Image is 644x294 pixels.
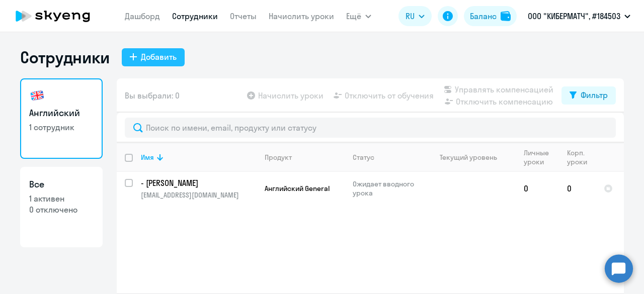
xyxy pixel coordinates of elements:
[516,172,559,205] td: 0
[29,204,94,215] p: 0 отключено
[20,167,103,247] a: Все1 активен0 отключено
[141,177,256,188] a: - [PERSON_NAME]
[523,4,635,28] button: ООО "КИБЕРМАТЧ", #184503
[430,153,515,162] div: Текущий уровень
[122,48,185,66] button: Добавить
[29,87,45,104] img: english
[567,148,595,166] div: Корп. уроки
[20,47,110,67] h1: Сотрудники
[567,148,589,166] div: Корп. уроки
[265,184,330,193] span: Английский General
[141,153,256,162] div: Имя
[230,11,257,21] a: Отчеты
[265,153,292,162] div: Продукт
[141,190,256,200] p: [EMAIL_ADDRESS][DOMAIN_NAME]
[440,153,497,162] div: Текущий уровень
[29,178,94,191] h3: Все
[125,89,180,102] span: Вы выбрали: 0
[501,11,511,21] img: balance
[470,10,497,22] div: Баланс
[528,10,620,22] p: ООО "КИБЕРМАТЧ", #184503
[125,118,616,138] input: Поиск по имени, email, продукту или статусу
[524,148,558,166] div: Личные уроки
[561,86,616,105] button: Фильтр
[29,193,94,204] p: 1 активен
[141,177,255,188] p: - [PERSON_NAME]
[29,122,94,133] p: 1 сотрудник
[406,10,415,22] span: RU
[559,172,596,205] td: 0
[29,107,94,120] h3: Английский
[20,78,103,159] a: Английский1 сотрудник
[141,153,154,162] div: Имя
[581,89,608,101] div: Фильтр
[125,11,160,21] a: Дашборд
[398,6,432,26] button: RU
[172,11,218,21] a: Сотрудники
[269,11,334,21] a: Начислить уроки
[464,6,517,26] button: Балансbalance
[524,148,552,166] div: Личные уроки
[346,6,371,26] button: Ещё
[141,51,177,63] div: Добавить
[346,10,361,22] span: Ещё
[265,153,344,162] div: Продукт
[353,179,422,198] p: Ожидает вводного урока
[353,153,422,162] div: Статус
[353,153,374,162] div: Статус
